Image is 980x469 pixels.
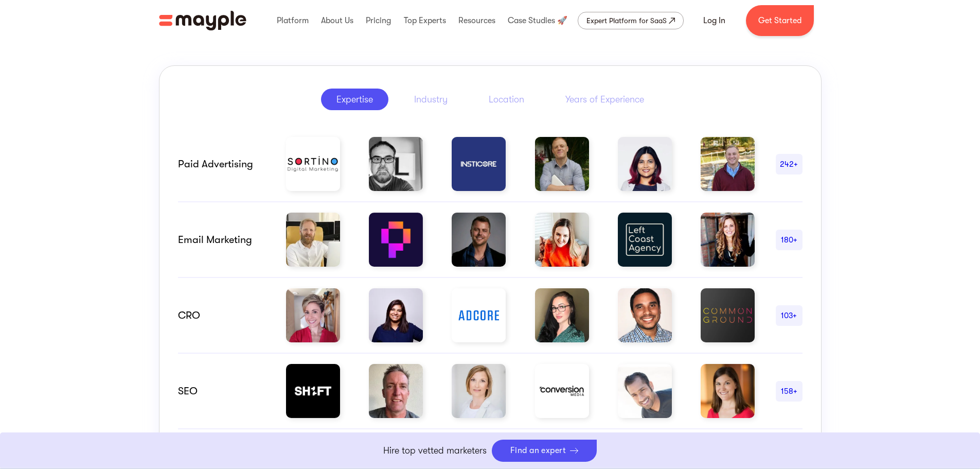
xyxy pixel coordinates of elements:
[456,4,498,37] div: Resources
[776,309,803,322] div: 103+
[489,93,524,106] div: Location
[159,11,246,30] img: Mayple logo
[178,309,265,322] div: CRO
[401,4,449,37] div: Top Experts
[586,14,667,27] div: Expert Platform for SaaS
[776,385,803,397] div: 158+
[578,12,684,29] a: Expert Platform for SaaS
[159,11,246,30] a: home
[414,93,448,106] div: Industry
[318,4,356,37] div: About Us
[178,158,265,170] div: Paid advertising
[363,4,394,37] div: Pricing
[336,93,373,106] div: Expertise
[776,158,803,170] div: 242+
[691,8,738,33] a: Log In
[776,234,803,246] div: 180+
[565,93,644,106] div: Years of Experience
[274,4,311,37] div: Platform
[178,234,265,246] div: email marketing
[746,5,814,36] a: Get Started
[178,385,265,397] div: SEO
